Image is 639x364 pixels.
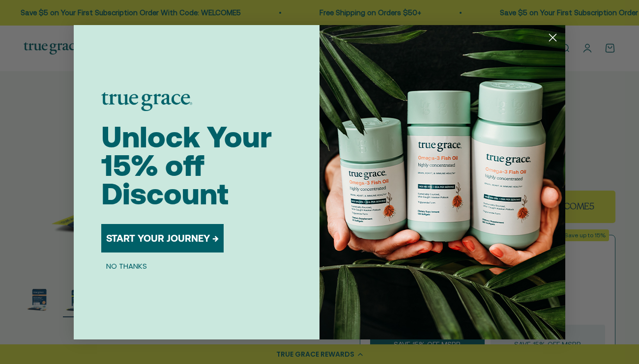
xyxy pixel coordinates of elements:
[319,25,565,339] img: 098727d5-50f8-4f9b-9554-844bb8da1403.jpeg
[544,29,561,46] button: Close dialog
[101,92,192,111] img: logo placeholder
[101,260,152,272] button: NO THANKS
[101,224,224,252] button: START YOUR JOURNEY →
[101,120,272,211] span: Unlock Your 15% off Discount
